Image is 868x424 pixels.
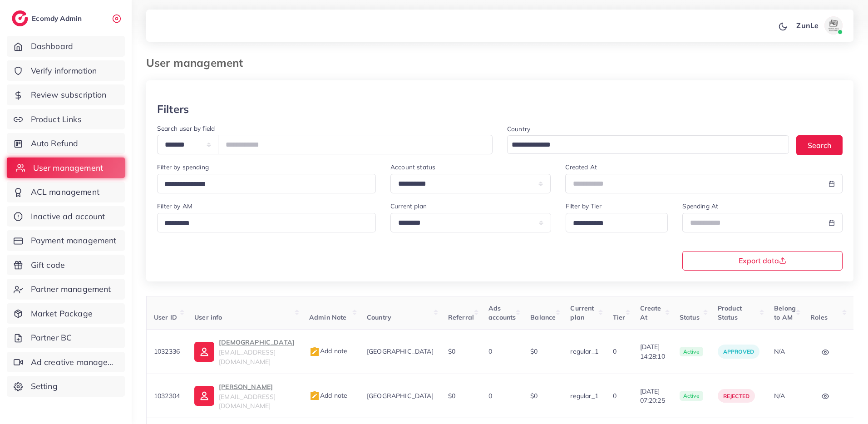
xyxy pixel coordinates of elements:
a: [DEMOGRAPHIC_DATA][EMAIL_ADDRESS][DOMAIN_NAME] [194,337,295,366]
span: Dashboard [31,40,73,52]
img: avatar [824,16,843,35]
span: Referral [448,313,474,321]
span: Export data [739,257,786,264]
a: Payment management [7,230,125,251]
a: [PERSON_NAME][EMAIL_ADDRESS][DOMAIN_NAME] [194,381,295,411]
span: Verify information [31,65,97,77]
span: N/A [774,392,785,400]
a: Ad creative management [7,352,125,373]
span: Setting [31,380,58,392]
span: active [680,347,703,357]
span: Current plan [570,304,594,321]
span: User ID [154,313,177,321]
a: Inactive ad account [7,206,125,227]
div: Search for option [157,213,376,232]
a: ACL management [7,182,125,202]
span: 0 [613,347,616,355]
img: logo [12,10,28,26]
span: [GEOGRAPHIC_DATA] [367,347,434,355]
a: Verify information [7,60,125,81]
span: [DATE] 14:28:10 [640,342,665,361]
div: Search for option [507,135,789,154]
span: $0 [448,392,455,400]
span: active [680,391,703,401]
span: [DATE] 07:20:25 [640,387,665,405]
a: Auto Refund [7,133,125,154]
span: 1032304 [154,392,180,400]
span: Partner management [31,283,111,295]
span: Create At [640,304,661,321]
p: [PERSON_NAME] [219,381,295,392]
a: User management [7,158,125,178]
span: N/A [774,347,785,355]
span: 0 [613,392,616,400]
span: Partner BC [31,332,72,344]
label: Filter by spending [157,163,209,172]
img: ic-user-info.36bf1079.svg [194,342,214,362]
span: rejected [723,393,750,399]
span: $0 [448,347,455,355]
label: Filter by AM [157,202,192,211]
span: Inactive ad account [31,211,105,222]
p: ZunLe [796,20,819,31]
label: Created At [565,163,597,172]
h3: User management [146,56,250,69]
span: Auto Refund [31,138,79,149]
span: User management [33,162,103,174]
span: Gift code [31,259,65,271]
input: Search for option [570,217,656,231]
span: Status [680,313,700,321]
label: Current plan [390,202,427,211]
span: 0 [488,392,492,400]
div: Search for option [157,174,376,193]
a: Partner management [7,279,125,300]
input: Search for option [508,138,777,152]
span: Ads accounts [488,304,516,321]
span: Roles [810,313,828,321]
img: admin_note.cdd0b510.svg [309,346,320,357]
span: User info [194,313,222,321]
span: Balance [530,313,556,321]
div: Search for option [566,213,668,232]
p: [DEMOGRAPHIC_DATA] [219,337,295,348]
h2: Ecomdy Admin [32,14,84,23]
a: Gift code [7,255,125,276]
span: $0 [530,347,538,355]
span: Add note [309,347,347,355]
a: ZunLeavatar [791,16,846,35]
button: Export data [682,251,843,271]
span: Product Status [718,304,742,321]
input: Search for option [161,177,364,192]
span: regular_1 [570,392,598,400]
span: [GEOGRAPHIC_DATA] [367,392,434,400]
span: Payment management [31,235,117,247]
h3: Filters [157,103,189,116]
a: Setting [7,376,125,397]
a: Dashboard [7,36,125,57]
span: $0 [530,392,538,400]
a: Review subscription [7,84,125,105]
span: Add note [309,391,347,399]
a: Market Package [7,303,125,324]
span: regular_1 [570,347,598,355]
a: Partner BC [7,327,125,348]
label: Spending At [682,202,719,211]
span: Ad creative management [31,356,118,368]
label: Country [507,124,530,133]
span: 1032336 [154,347,180,355]
label: Account status [390,163,435,172]
img: ic-user-info.36bf1079.svg [194,386,214,406]
span: Product Links [31,113,82,125]
input: Search for option [161,217,364,231]
span: 0 [488,347,492,355]
a: Product Links [7,109,125,130]
span: Market Package [31,308,93,320]
span: Country [367,313,391,321]
button: Search [796,135,843,155]
img: admin_note.cdd0b510.svg [309,390,320,401]
span: approved [723,348,754,355]
span: ACL management [31,186,99,198]
span: Admin Note [309,313,347,321]
span: [EMAIL_ADDRESS][DOMAIN_NAME] [219,348,276,365]
span: Belong to AM [774,304,796,321]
